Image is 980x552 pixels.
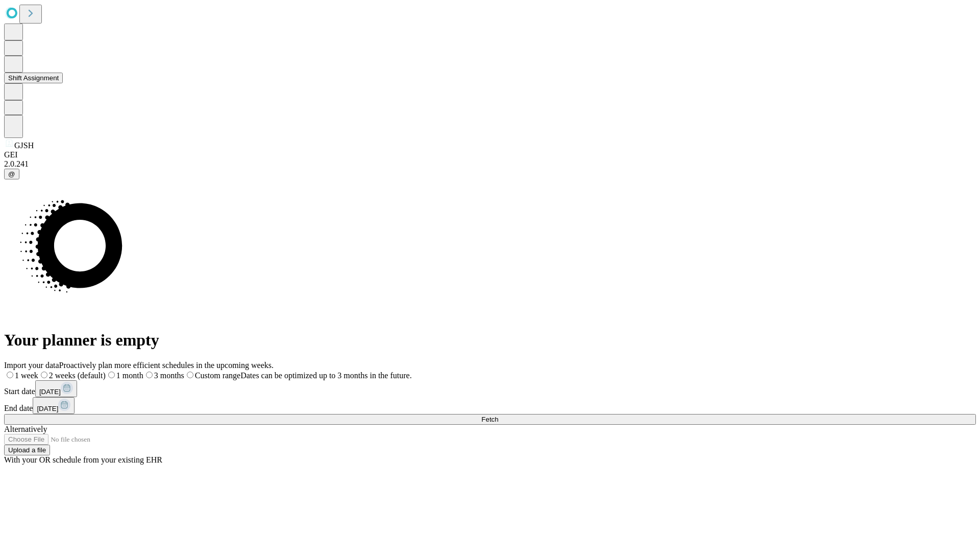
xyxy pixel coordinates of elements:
[59,361,274,370] span: Proactively plan more efficient schedules in the upcoming weeks.
[4,380,976,397] div: Start date
[15,371,38,380] span: 1 week
[4,425,47,433] span: Alternatively
[33,397,75,414] button: [DATE]
[4,159,976,169] div: 2.0.241
[4,397,976,414] div: End date
[4,73,63,83] button: Shift Assignment
[187,372,193,378] input: Custom rangeDates can be optimized up to 3 months in the future.
[108,372,115,378] input: 1 month
[37,405,58,412] span: [DATE]
[195,371,240,380] span: Custom range
[4,414,976,425] button: Fetch
[7,372,13,378] input: 1 week
[4,455,162,464] span: With your OR schedule from your existing EHR
[4,331,976,350] h1: Your planner is empty
[4,445,50,455] button: Upload a file
[39,388,61,396] span: [DATE]
[146,372,153,378] input: 3 months
[4,150,976,159] div: GEI
[14,141,34,150] span: GJSH
[116,371,143,380] span: 1 month
[4,361,59,370] span: Import your data
[481,416,498,423] span: Fetch
[35,380,77,397] button: [DATE]
[41,372,47,378] input: 2 weeks (default)
[4,169,19,179] button: @
[49,371,106,380] span: 2 weeks (default)
[240,371,411,380] span: Dates can be optimized up to 3 months in the future.
[154,371,184,380] span: 3 months
[8,170,15,178] span: @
